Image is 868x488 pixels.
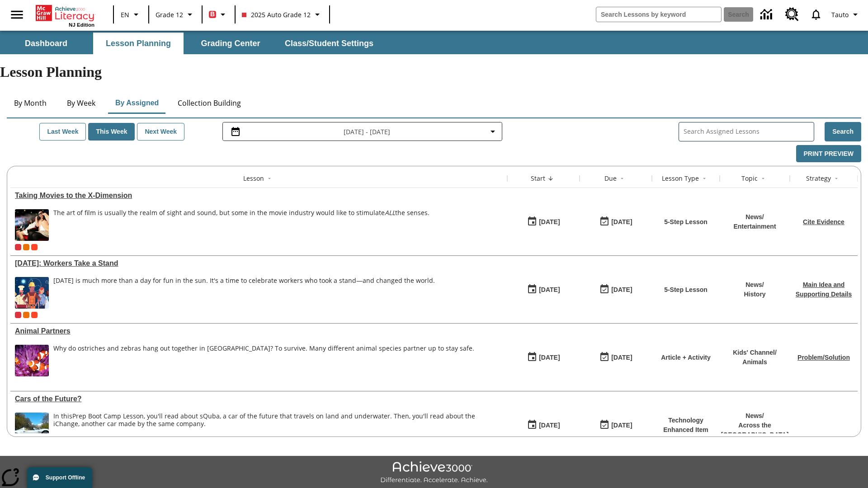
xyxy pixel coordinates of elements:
[487,126,498,137] svg: Collapse Date Range Filter
[758,173,769,184] button: Sort
[539,352,560,363] div: [DATE]
[664,285,708,295] p: 5-Step Lesson
[46,474,85,481] span: Support Offline
[53,413,503,428] div: In this
[780,2,804,27] a: Resource Center, Will open in new tab
[524,281,563,298] button: 07/23/25: First time the lesson was available
[611,352,632,363] div: [DATE]
[39,123,86,141] button: Last Week
[15,327,503,335] div: Animal Partners
[31,312,38,318] div: Test 1
[243,174,264,183] div: Lesson
[796,145,861,163] button: Print Preview
[721,411,789,421] p: News /
[15,259,503,267] a: Labor Day: Workers Take a Stand, Lessons
[721,421,789,440] p: Across the [GEOGRAPHIC_DATA]
[156,10,183,19] span: Grade 12
[744,280,765,290] p: News /
[264,173,275,184] button: Sort
[604,174,617,183] div: Due
[58,92,104,114] button: By Week
[31,244,38,250] div: Test 1
[797,354,850,361] a: Problem/Solution
[596,213,635,230] button: 08/24/25: Last day the lesson can be accessed
[137,123,184,141] button: Next Week
[524,417,563,434] button: 07/01/25: First time the lesson was available
[226,126,498,137] button: Select the date range menu item
[185,33,276,54] button: Grading Center
[596,7,721,22] input: search field
[15,259,503,267] div: Labor Day: Workers Take a Stand
[117,6,146,23] button: Language: EN, Select a language
[1,33,91,54] button: Dashboard
[15,209,49,241] img: Panel in front of the seats sprays water mist to the happy audience at a 4DX-equipped theater.
[15,345,49,376] img: Three clownfish swim around a purple anemone.
[53,209,429,241] div: The art of film is usually the realm of sight and sound, but some in the movie industry would lik...
[15,312,21,318] span: Current Class
[828,6,864,23] button: Profile/Settings
[69,22,94,28] span: NJ Edition
[755,2,780,27] a: Data Center
[53,209,429,217] p: The art of film is usually the realm of sight and sound, but some in the movie industry would lik...
[121,10,129,19] span: EN
[23,244,29,250] div: OL 2025 Auto Grade 12
[831,10,849,19] span: Tauto
[4,1,30,28] button: Open side menu
[733,222,776,231] p: Entertainment
[15,192,503,200] div: Taking Movies to the X-Dimension
[53,412,475,428] testabrev: Prep Boot Camp Lesson, you'll read about sQuba, a car of the future that travels on land and unde...
[53,345,474,352] div: Why do ostriches and zebras hang out together in [GEOGRAPHIC_DATA]? To survive. Many different an...
[93,33,184,54] button: Lesson Planning
[108,92,166,114] button: By Assigned
[545,173,556,184] button: Sort
[733,348,777,357] p: Kids' Channel /
[531,174,545,183] div: Start
[539,216,560,228] div: [DATE]
[684,125,814,138] input: Search Assigned Lessons
[699,173,710,184] button: Sort
[796,281,852,298] a: Main Idea and Supporting Details
[15,192,503,200] a: Taking Movies to the X-Dimension, Lessons
[596,349,635,366] button: 06/30/26: Last day the lesson can be accessed
[88,123,135,141] button: This Week
[15,413,49,444] img: High-tech automobile treading water.
[385,208,395,217] em: ALL
[524,349,563,366] button: 07/07/25: First time the lesson was available
[15,395,503,403] div: Cars of the Future?
[831,173,842,184] button: Sort
[36,4,94,22] a: Home
[611,216,632,228] div: [DATE]
[27,467,92,488] button: Support Offline
[205,6,232,23] button: Boost Class color is red. Change class color
[662,174,699,183] div: Lesson Type
[53,413,503,444] div: In this Prep Boot Camp Lesson, you'll read about sQuba, a car of the future that travels on land ...
[23,312,29,318] div: OL 2025 Auto Grade 12
[611,420,632,431] div: [DATE]
[803,218,844,225] a: Cite Evidence
[596,281,635,298] button: 06/30/26: Last day the lesson can be accessed
[15,327,503,335] a: Animal Partners, Lessons
[664,217,708,227] p: 5-Step Lesson
[36,3,94,28] div: Home
[210,9,215,20] span: B
[15,277,49,309] img: A banner with a blue background shows an illustrated row of diverse men and women dressed in clot...
[733,357,777,367] p: Animals
[539,420,560,431] div: [DATE]
[380,461,488,484] img: Achieve3000 Differentiate Accelerate Achieve
[617,173,627,184] button: Sort
[744,290,765,299] p: History
[15,244,21,250] div: Current Class
[7,92,54,114] button: By Month
[53,345,474,376] div: Why do ostriches and zebras hang out together in Africa? To survive. Many different animal specie...
[596,417,635,434] button: 08/01/26: Last day the lesson can be accessed
[661,353,711,362] p: Article + Activity
[53,277,435,309] span: Labor Day is much more than a day for fun in the sun. It's a time to celebrate workers who took a...
[242,10,311,19] span: 2025 Auto Grade 12
[741,174,758,183] div: Topic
